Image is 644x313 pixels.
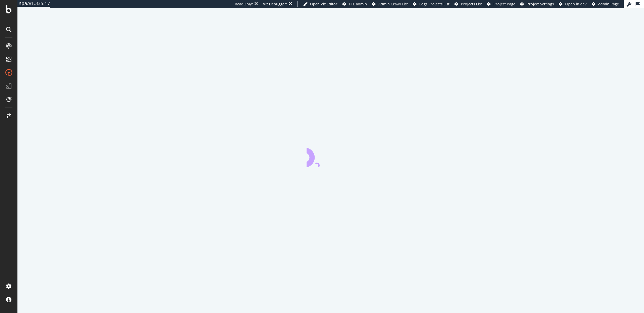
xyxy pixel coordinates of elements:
span: Project Settings [527,1,554,6]
span: FTL admin [349,1,367,6]
a: Admin Crawl List [372,1,408,7]
span: Open in dev [565,1,587,6]
a: Project Page [487,1,515,7]
a: Admin Page [592,1,619,7]
div: animation [307,143,355,167]
span: Projects List [461,1,482,6]
span: Open Viz Editor [310,1,337,6]
div: Viz Debugger: [263,1,287,7]
a: FTL admin [342,1,367,7]
a: Open in dev [559,1,587,7]
div: ReadOnly: [235,1,253,7]
a: Project Settings [520,1,554,7]
span: Admin Crawl List [378,1,408,6]
a: Open Viz Editor [303,1,337,7]
span: Admin Page [598,1,619,6]
span: Project Page [493,1,515,6]
span: Logs Projects List [419,1,449,6]
a: Logs Projects List [413,1,449,7]
a: Projects List [454,1,482,7]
